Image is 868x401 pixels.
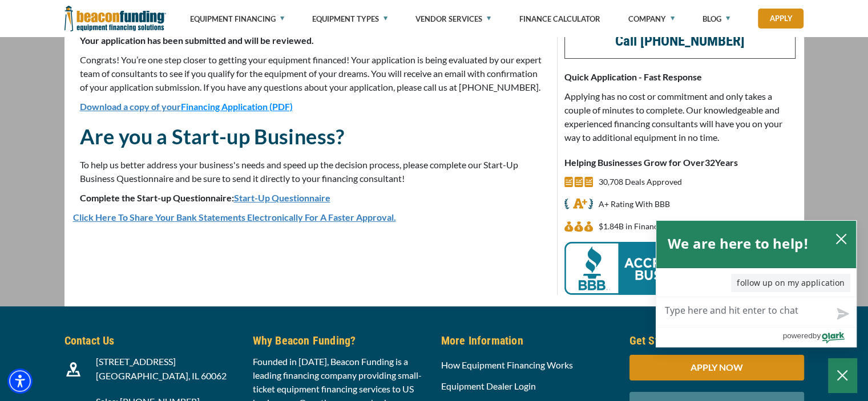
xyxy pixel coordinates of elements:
[668,232,809,255] h2: We are here to help!
[656,268,856,297] div: chat
[827,301,856,327] button: Send message
[599,197,670,211] p: A+ Rating With BBB
[731,274,850,292] p: follow up on my application
[441,359,573,370] a: How Equipment Financing Works
[564,70,796,84] p: Quick Application - Fast Response
[80,191,543,205] p: Complete the Start-up Questionnaire:
[441,380,536,391] a: Equipment Dealer Login
[253,332,427,349] h5: Why Beacon Funding?
[615,33,745,49] a: call (847) 897-2499
[64,332,239,349] h5: Contact Us
[73,212,396,222] a: Click Here To Share Your Bank Statements Electronically For A Faster Approval.
[656,220,857,347] div: olark chatbox
[705,157,715,168] span: 32
[181,101,293,112] span: Financing Application (PDF)
[782,327,856,347] a: Powered by Olark
[832,230,850,246] button: close chatbox
[441,332,616,349] h5: More Information
[234,192,330,203] a: Start-Up Questionnaire
[629,355,804,380] div: APPLY NOW
[80,101,293,112] a: Download a copy of yourFinancing Application (PDF)
[80,158,543,185] p: To help us better address your business's needs and speed up the decision process, please complet...
[828,358,857,392] button: Close Chatbox
[564,156,796,169] p: Helping Businesses Grow for Over Years
[564,90,796,144] p: Applying has no cost or commitment and only takes a couple of minutes to complete. Our knowledgea...
[66,362,80,376] img: Beacon Funding location
[7,368,33,394] div: Accessibility Menu
[599,220,707,233] p: $1,836,212,621 in Financed Equipment
[758,9,804,29] a: Apply
[599,175,682,189] p: 30,708 Deals Approved
[80,34,543,47] p: Your application has been submitted and will be reviewed.
[564,242,770,295] img: BBB Acredited Business and SSL Protection
[813,329,821,343] span: by
[80,53,543,94] p: Congrats! You’re one step closer to getting your equipment financed! Your application is being ev...
[629,362,804,372] a: APPLY NOW
[96,356,227,381] span: [STREET_ADDRESS] [GEOGRAPHIC_DATA], IL 60062
[80,123,543,149] h2: Are you a Start-up Business?
[782,329,812,343] span: powered
[629,332,804,349] h5: Get Started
